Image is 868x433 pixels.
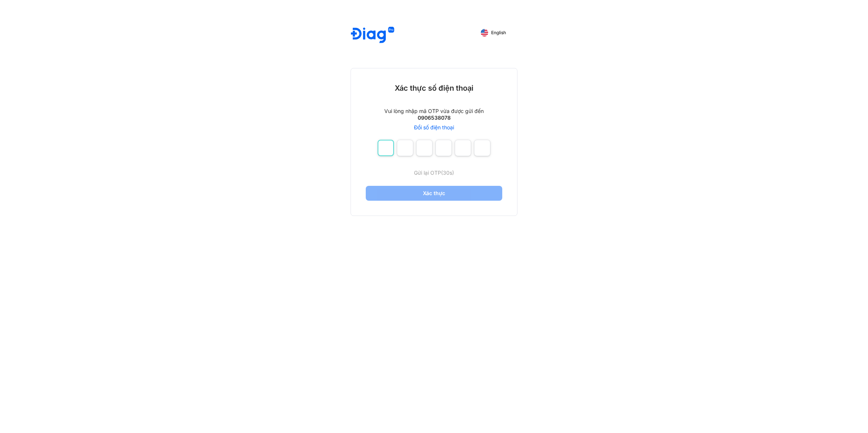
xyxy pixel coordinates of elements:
[476,27,511,39] button: English
[418,114,451,121] div: 0906538078
[491,30,506,35] span: English
[366,186,502,201] button: Xác thực
[414,124,454,131] a: Đổi số điện thoại
[384,108,484,114] div: Vui lòng nhập mã OTP vừa được gửi đến
[351,27,394,44] img: logo
[481,29,488,36] img: English
[395,83,473,93] div: Xác thực số điện thoại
